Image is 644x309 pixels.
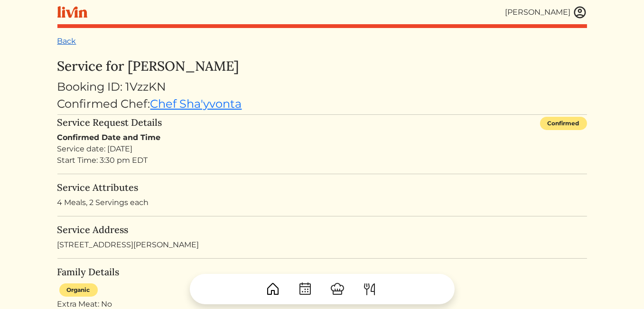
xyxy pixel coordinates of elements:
img: House-9bf13187bcbb5817f509fe5e7408150f90897510c4275e13d0d5fca38e0b5951.svg [265,281,280,297]
h5: Service Attributes [57,182,587,193]
img: ChefHat-a374fb509e4f37eb0702ca99f5f64f3b6956810f32a249b33092029f8484b388.svg [330,281,345,297]
p: 4 Meals, 2 Servings each [57,197,587,208]
img: user_account-e6e16d2ec92f44fc35f99ef0dc9cddf60790bfa021a6ecb1c896eb5d2907b31c.svg [573,5,587,19]
h5: Service Address [57,224,587,235]
a: Chef Sha'yvonta [150,97,242,111]
strong: Confirmed Date and Time [57,133,161,142]
h3: Service for [PERSON_NAME] [57,58,587,75]
div: Confirmed [540,117,587,130]
div: Confirmed Chef: [57,95,587,112]
img: livin-logo-a0d97d1a881af30f6274990eb6222085a2533c92bbd1e4f22c21b4f0d0e3210c.svg [57,6,87,18]
h5: Service Request Details [57,117,162,128]
img: CalendarDots-5bcf9d9080389f2a281d69619e1c85352834be518fbc73d9501aef674afc0d57.svg [298,281,313,297]
div: Booking ID: 1VzzKN [57,78,587,95]
div: [PERSON_NAME] [505,7,571,18]
div: Service date: [DATE] Start Time: 3:30 pm EDT [57,143,587,166]
a: Back [57,37,76,46]
div: [STREET_ADDRESS][PERSON_NAME] [57,224,587,251]
img: ForkKnife-55491504ffdb50bab0c1e09e7649658475375261d09fd45db06cec23bce548bf.svg [362,281,377,297]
